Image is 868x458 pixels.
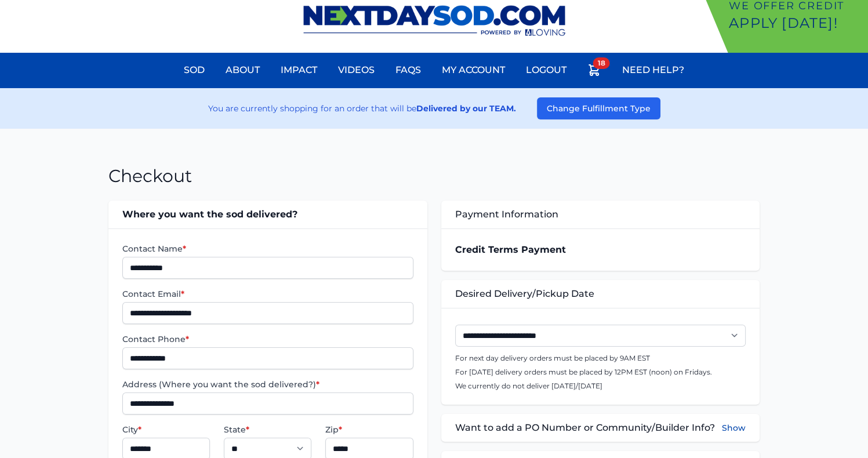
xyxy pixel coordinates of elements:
button: Change Fulfillment Type [537,97,660,119]
p: For [DATE] delivery orders must be placed by 12PM EST (noon) on Fridays. [455,368,746,377]
label: Contact Phone [122,333,413,345]
span: 18 [593,57,610,69]
p: We currently do not deliver [DATE]/[DATE] [455,381,746,391]
label: Address (Where you want the sod delivered?) [122,379,413,390]
p: For next day delivery orders must be placed by 9AM EST [455,354,746,363]
label: Contact Name [122,243,413,255]
strong: Credit Terms Payment [455,244,566,255]
a: FAQs [388,56,428,84]
a: Sod [177,56,212,84]
label: Contact Email [122,288,413,300]
a: My Account [435,56,512,84]
a: Impact [274,56,324,84]
div: Where you want the sod delivered? [108,201,427,228]
strong: Delivered by our TEAM. [416,103,516,114]
a: Videos [331,56,382,84]
a: About [219,56,267,84]
a: Need Help? [615,56,691,84]
h1: Checkout [108,166,192,187]
a: 18 [580,56,608,88]
a: Logout [519,56,573,84]
label: City [122,424,210,435]
p: Apply [DATE]! [729,14,863,32]
span: Want to add a PO Number or Community/Builder Info? [455,421,715,435]
div: Payment Information [441,201,760,228]
label: Zip [325,424,413,435]
button: Show [722,421,746,435]
label: State [224,424,311,435]
div: Desired Delivery/Pickup Date [441,280,760,308]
